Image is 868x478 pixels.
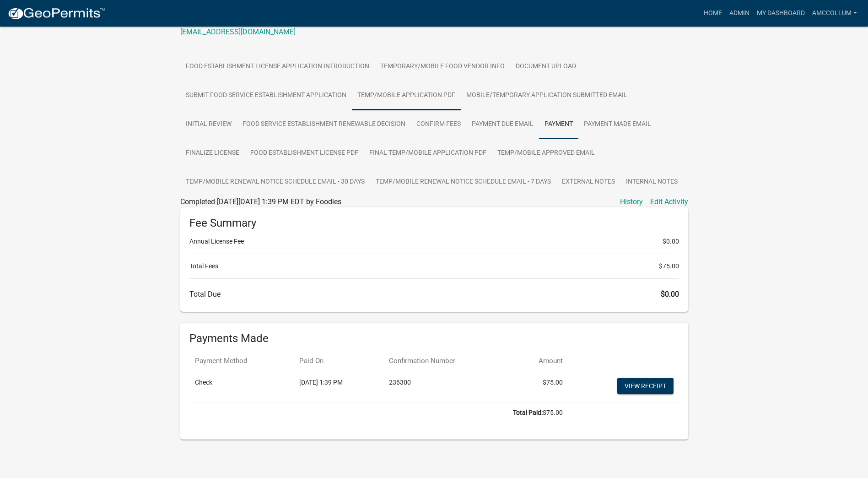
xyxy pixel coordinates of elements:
[189,237,679,246] li: Annual License Fee
[620,168,683,197] a: Internal Notes
[663,237,679,246] span: $0.00
[375,52,510,81] a: Temporary/Mobile Food Vendor Info
[370,168,556,197] a: Temp/Mobile Renewal Notice Schedule Email - 7 Days
[352,81,461,110] a: Temp/Mobile Application PDF
[189,332,679,345] h6: Payments Made
[510,52,582,81] a: Document Upload
[189,372,294,402] td: Check
[237,110,411,139] a: Food Service Establishment Renewable Decision
[383,350,511,372] th: Confirmation Number
[809,5,861,22] a: amccollum
[189,290,679,299] h6: Total Due
[661,290,679,299] span: $0.00
[180,110,237,139] a: Initial Review
[180,27,296,36] a: [EMAIL_ADDRESS][DOMAIN_NAME]
[180,139,245,168] a: Finalize License
[383,372,511,402] td: 236300
[189,261,679,271] li: Total Fees
[180,168,370,197] a: Temp/Mobile Renewal Notice Schedule Email - 30 Days
[753,5,809,22] a: My Dashboard
[189,217,679,230] h6: Fee Summary
[556,168,620,197] a: External Notes
[620,196,643,207] a: History
[461,81,633,110] a: Mobile/Temporary Application Submitted Email
[180,81,352,110] a: Submit Food Service Establishment Application
[411,110,466,139] a: Confirm Fees
[659,261,679,271] span: $75.00
[492,139,600,168] a: Temp/Mobile Approved Email
[510,372,568,402] td: $75.00
[189,350,294,372] th: Payment Method
[294,350,383,372] th: Paid On
[510,350,568,372] th: Amount
[513,409,543,416] b: Total Paid:
[294,372,383,402] td: [DATE] 1:39 PM
[466,110,539,139] a: Payment Due Email
[180,52,375,81] a: Food Establishment License Application Introduction
[180,197,341,206] span: Completed [DATE][DATE] 1:39 PM EDT by Foodies
[539,110,578,139] a: Payment
[364,139,492,168] a: Final Temp/Mobile Application PDF
[189,402,568,424] td: $75.00
[617,378,674,394] a: View receipt
[726,5,753,22] a: Admin
[700,5,726,22] a: Home
[245,139,364,168] a: Food Establishment License PDF
[650,196,688,207] a: Edit Activity
[578,110,657,139] a: Payment made Email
